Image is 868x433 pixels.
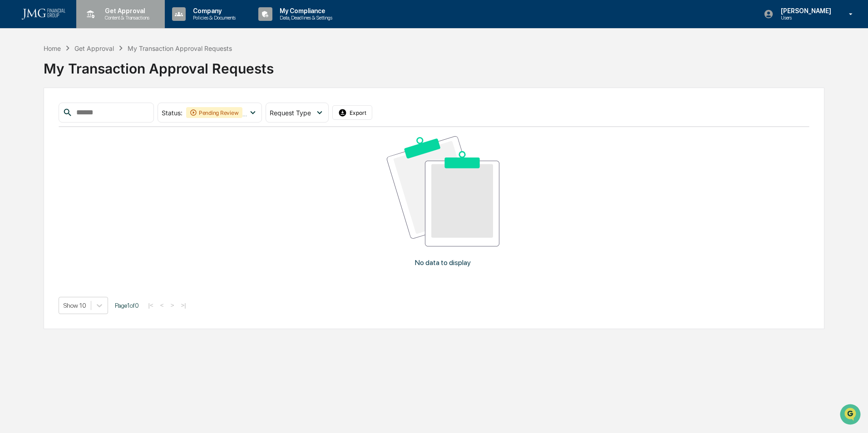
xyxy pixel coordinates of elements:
[18,114,59,123] span: Preclearance
[5,128,61,144] a: 🔎Data Lookup
[272,15,337,21] p: Data, Deadlines & Settings
[186,7,240,15] p: Company
[5,111,62,127] a: 🖐️Preclearance
[64,153,110,161] a: Powered byPylon
[98,15,154,21] p: Content & Transactions
[75,114,113,123] span: Attestations
[74,44,114,52] div: Get Approval
[9,133,16,140] div: 🔎
[9,69,25,86] img: 1746055101610-c473b297-6a78-478c-a979-82029cc54cd1
[115,302,139,309] span: Page 1 of 0
[98,7,154,15] p: Get Approval
[128,44,232,52] div: My Transaction Approval Requests
[186,15,240,21] p: Policies & Documents
[839,403,863,428] iframe: Open customer support
[24,41,150,51] input: Clear
[168,301,177,309] button: >
[186,107,242,118] div: Pending Review
[31,69,149,79] div: Start new chat
[62,111,116,127] a: 🗄️Attestations
[332,105,372,120] button: Export
[44,53,825,77] div: My Transaction Approval Requests
[44,44,61,52] div: Home
[31,79,115,86] div: We're available if you need us!
[158,301,167,309] button: <
[415,258,471,267] p: No data to display
[9,19,165,34] p: How can we help?
[387,136,499,246] img: No data
[146,301,156,309] button: |<
[270,109,311,117] span: Request Type
[178,301,188,309] button: >|
[774,7,836,15] p: [PERSON_NAME]
[22,9,65,20] img: logo
[154,72,165,83] button: Start new chat
[272,7,337,15] p: My Compliance
[66,115,73,123] div: 🗄️
[162,109,182,117] span: Status :
[9,115,16,123] div: 🖐️
[774,15,836,21] p: Users
[18,132,57,141] span: Data Lookup
[90,154,110,161] span: Pylon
